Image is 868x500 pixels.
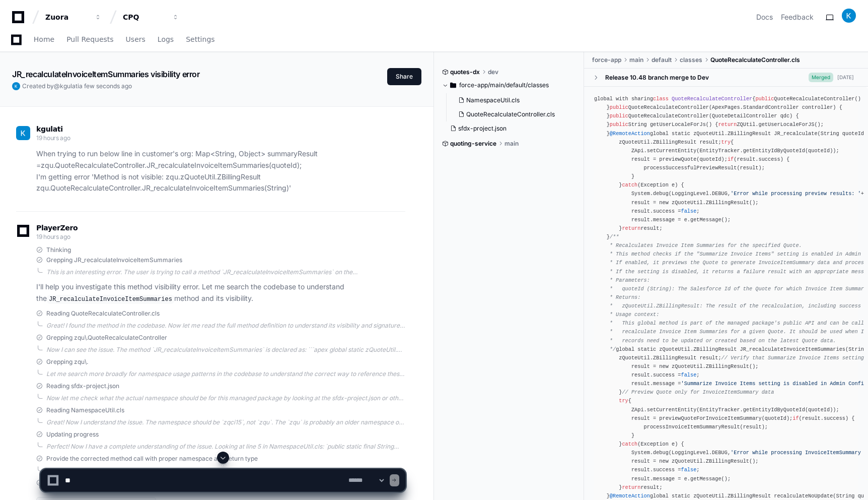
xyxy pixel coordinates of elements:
[46,309,160,318] span: Reading QuoteRecalculateController.cls
[12,82,20,90] img: ACg8ocIif0STc2oPks-6hgyBTcxjpK6op6tYi9m55RDqfq1Ngdzrew=s96-c
[45,12,89,22] div: Zuora
[454,107,570,121] button: QuoteRecalculateController.cls
[672,96,752,102] span: QuoteRecalculateController
[680,56,702,64] span: classes
[119,8,183,26] button: CPQ
[710,56,800,64] span: QuoteRecalculateController.cls
[842,9,856,23] img: ACg8ocIif0STc2oPks-6hgyBTcxjpK6op6tYi9m55RDqfq1Ngdzrew=s96-c
[781,12,814,22] button: Feedback
[450,79,456,91] svg: Directory
[622,389,774,395] span: // Preview Quote only for InvoiceItemSummary data
[718,121,737,128] span: return
[446,121,570,136] button: sfdx-project.json
[186,36,214,42] span: Settings
[36,281,405,304] p: I'll help you investigate this method visibility error. Let me search the codebase to understand ...
[46,430,99,439] span: Updating progress
[46,382,119,390] span: Reading sfdx-project.json
[442,77,576,93] button: force-app/main/default/classes
[629,56,643,64] span: main
[54,82,60,90] span: @
[728,156,734,162] span: if
[622,225,640,231] span: return
[46,346,405,354] div: Now I can see the issue. The method `JR_recalculateInvoiceItemSummaries` is declared as: ```apex ...
[36,233,70,240] span: 19 hours ago
[79,82,132,90] span: a few seconds ago
[681,208,697,214] span: false
[652,56,672,64] span: default
[123,12,166,22] div: CPQ
[66,36,113,42] span: Pull Requests
[46,268,405,276] div: This is an interesting error. The user is trying to call a method `JR_recalculateInvoiceItemSumma...
[466,96,520,104] span: NamespaceUtil.cls
[610,104,628,110] span: public
[756,12,773,22] a: Docs
[837,74,854,81] div: [DATE]
[610,131,650,137] span: @RemoteAction
[46,334,167,342] span: Grepping zqu\.QuoteRecalculateController
[46,418,405,426] div: Great! Now I understand the issue. The namespace should be `zqci15`, not `zqu`. The `zqu` is prob...
[610,113,628,119] span: public
[755,96,774,102] span: public
[46,443,405,451] div: Perfect! Now I have a complete understanding of the issue. Looking at line 5 in NamespaceUtil.cls...
[721,139,731,145] span: try
[466,110,555,118] span: QuoteRecalculateController.cls
[36,148,405,194] p: When trying to run below line in customer's org: Map<String, Object> summaryResult =zqu.QuoteReca...
[681,372,697,378] span: false
[458,124,507,133] span: sfdx-project.json
[488,68,498,76] span: dev
[653,96,669,102] span: class
[46,246,71,254] span: Thinking
[46,394,405,402] div: Now let me check what the actual namespace should be for this managed package by looking at the s...
[619,398,628,404] span: try
[46,256,182,264] span: Grepping JR_recalculateInvoiceItemSummaries
[450,140,496,148] span: quoting-service
[46,358,88,366] span: Grepping zqu\.
[36,125,63,133] span: kgulati
[622,182,637,188] span: catch
[46,370,405,378] div: Let me search more broadly for namespace usage patterns in the codebase to understand the correct...
[66,28,113,51] a: Pull Requests
[34,28,54,51] a: Home
[836,467,863,494] iframe: Open customer support
[158,28,174,51] a: Logs
[731,191,861,197] span: 'Error while processing preview results: '
[46,406,124,414] span: Reading NamespaceUtil.cls
[41,8,106,26] button: Zuora
[605,74,709,82] div: Release 10.48 branch merge to Dev
[504,140,519,148] span: main
[36,134,70,142] span: 19 hours ago
[46,322,405,330] div: Great! I found the method in the codebase. Now let me read the full method definition to understa...
[126,28,146,51] a: Users
[387,68,421,85] button: Share
[592,56,621,64] span: force-app
[126,36,146,42] span: Users
[622,441,637,447] span: catch
[34,36,54,42] span: Home
[186,28,214,51] a: Settings
[16,126,30,140] img: ACg8ocIif0STc2oPks-6hgyBTcxjpK6op6tYi9m55RDqfq1Ngdzrew=s96-c
[22,82,132,90] span: Created by
[450,68,480,76] span: quotes-dx
[158,36,174,42] span: Logs
[47,295,174,304] code: JR_recalculateInvoiceItemSummaries
[12,69,200,79] app-text-character-animate: JR_recalculateInvoiceItemSummaries visibility error
[459,81,549,89] span: force-app/main/default/classes
[792,415,799,421] span: if
[454,93,570,107] button: NamespaceUtil.cls
[610,121,628,128] span: public
[36,225,78,231] span: PlayerZero
[60,82,79,90] span: kgulati
[809,73,833,82] span: Merged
